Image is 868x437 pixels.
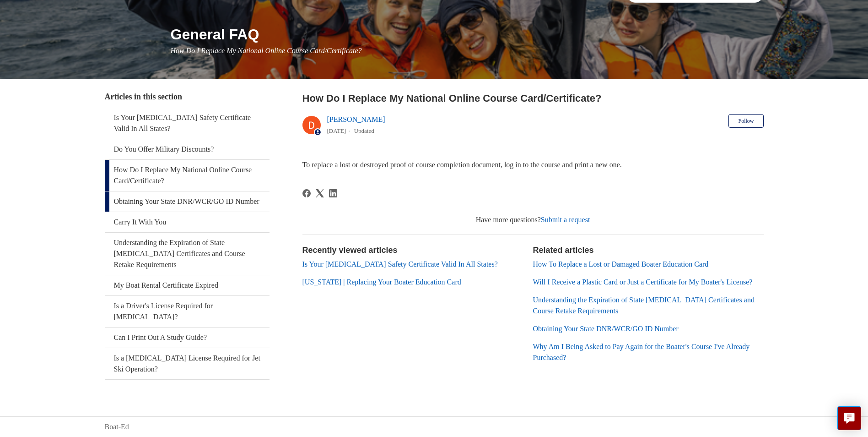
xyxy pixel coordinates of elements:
button: Follow Article [728,114,763,128]
a: My Boat Rental Certificate Expired [105,275,270,295]
a: Why Am I Being Asked to Pay Again for the Boater's Course I've Already Purchased? [533,343,750,361]
a: [PERSON_NAME] [327,115,385,123]
button: Live chat [837,406,861,430]
time: 03/01/2024, 17:03 [327,127,346,134]
h2: Related articles [533,244,764,257]
span: To replace a lost or destroyed proof of course completion document, log in to the course and prin... [302,161,622,169]
a: X Corp [316,189,324,197]
a: Is a Driver's License Required for [MEDICAL_DATA]? [105,296,270,327]
a: Do You Offer Military Discounts? [105,139,270,159]
a: Can I Print Out A Study Guide? [105,328,270,348]
span: Articles in this section [105,92,182,101]
a: Facebook [302,189,311,197]
a: Is Your [MEDICAL_DATA] Safety Certificate Valid In All States? [105,108,270,139]
a: Understanding the Expiration of State [MEDICAL_DATA] Certificates and Course Retake Requirements [105,233,270,275]
a: Carry It With You [105,212,270,232]
h2: How Do I Replace My National Online Course Card/Certificate? [302,91,764,106]
li: Updated [354,127,374,134]
a: Boat-Ed [105,421,129,432]
h1: General FAQ [171,23,764,45]
svg: Share this page on LinkedIn [329,189,337,197]
a: How Do I Replace My National Online Course Card/Certificate? [105,160,270,191]
a: LinkedIn [329,189,337,197]
a: Obtaining Your State DNR/WCR/GO ID Number [105,191,270,212]
svg: Share this page on Facebook [302,189,311,197]
a: Is Your [MEDICAL_DATA] Safety Certificate Valid In All States? [302,260,498,268]
a: Is a [MEDICAL_DATA] License Required for Jet Ski Operation? [105,348,270,379]
h2: Recently viewed articles [302,244,524,257]
a: Obtaining Your State DNR/WCR/GO ID Number [533,325,679,333]
a: Understanding the Expiration of State [MEDICAL_DATA] Certificates and Course Retake Requirements [533,296,755,315]
div: Have more questions? [302,214,764,225]
a: How To Replace a Lost or Damaged Boater Education Card [533,260,709,268]
span: How Do I Replace My National Online Course Card/Certificate? [171,47,362,55]
a: Will I Receive a Plastic Card or Just a Certificate for My Boater's License? [533,278,753,286]
a: Submit a request [541,216,590,224]
a: [US_STATE] | Replacing Your Boater Education Card [302,278,461,286]
svg: Share this page on X Corp [316,189,324,197]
